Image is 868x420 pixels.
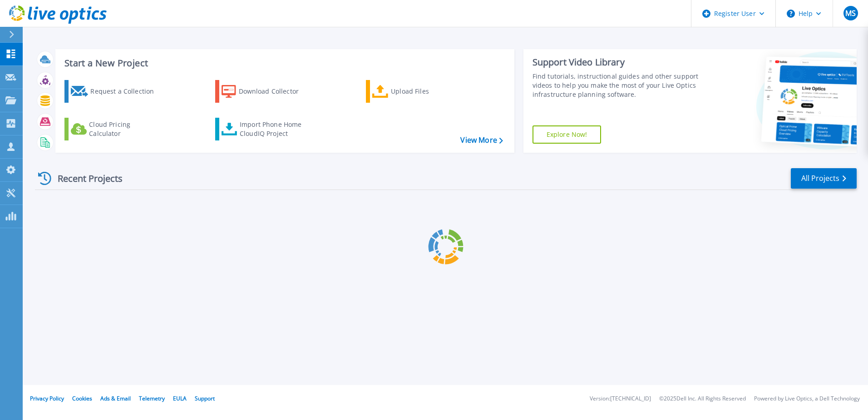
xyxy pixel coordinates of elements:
a: Ads & Email [100,395,131,402]
span: MS [845,10,856,17]
a: Cloud Pricing Calculator [64,118,166,140]
div: Upload Files [391,82,464,100]
li: Version: [TECHNICAL_ID] [590,396,651,402]
a: Upload Files [366,80,467,103]
a: Telemetry [139,395,165,402]
li: © 2025 Dell Inc. All Rights Reserved [659,396,746,402]
div: Import Phone Home CloudIQ Project [240,120,311,138]
a: Download Collector [215,80,316,103]
a: View More [460,136,503,145]
a: EULA [173,395,187,402]
div: Download Collector [239,82,311,100]
a: Cookies [72,395,92,402]
div: Request a Collection [90,82,163,100]
a: Request a Collection [64,80,166,103]
div: Find tutorials, instructional guides and other support videos to help you make the most of your L... [533,72,702,99]
a: All Projects [791,168,857,189]
h3: Start a New Project [64,58,503,68]
a: Support [195,395,215,402]
a: Explore Now! [533,125,602,144]
div: Support Video Library [533,56,702,68]
div: Recent Projects [35,167,135,190]
li: Powered by Live Optics, a Dell Technology [754,396,860,402]
a: Privacy Policy [30,395,64,402]
div: Cloud Pricing Calculator [89,120,162,138]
